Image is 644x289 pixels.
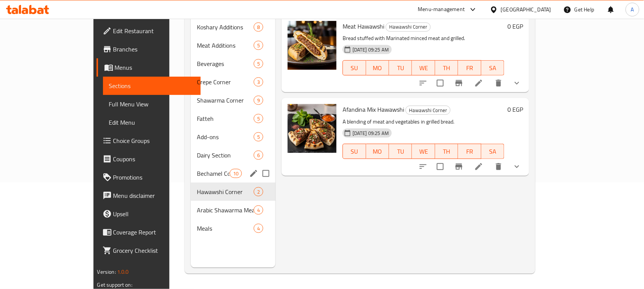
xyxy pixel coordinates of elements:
[392,146,409,157] span: TU
[435,144,458,159] button: TH
[254,132,263,141] div: items
[254,59,263,68] div: items
[254,133,263,141] span: 5
[97,205,201,223] a: Upsell
[450,157,468,176] button: Branch-specific-item
[191,18,275,36] div: Koshary Additions8
[191,73,275,91] div: Crepe Corner3
[485,63,501,74] span: SA
[346,63,363,74] span: SU
[103,77,201,95] a: Sections
[197,41,254,50] span: Meat Additions
[369,63,386,74] span: MO
[414,74,432,92] button: sort-choices
[418,5,465,14] div: Menu-management
[406,106,451,115] div: Hawawshi Corner
[191,201,275,219] div: Arabic Shawarma Meals Corner4
[507,21,523,32] h6: 0 EGP
[103,113,201,132] a: Edit Menu
[113,173,195,182] span: Promotions
[191,36,275,55] div: Meat Additions5
[489,157,508,176] button: delete
[343,117,504,127] p: A blending of meat and vegetables in grilled bread.
[254,79,263,86] span: 3
[412,60,435,75] button: WE
[191,15,275,241] nav: Menu sections
[197,77,254,87] div: Crepe Corner
[109,81,195,90] span: Sections
[343,144,366,159] button: SU
[481,60,504,75] button: SA
[450,74,468,92] button: Branch-specific-item
[230,170,241,177] span: 10
[254,224,263,233] div: items
[489,74,508,92] button: delete
[343,21,384,32] span: Meat Hawawshi
[197,151,254,160] span: Dairy Section
[392,63,409,74] span: TU
[254,152,263,159] span: 6
[512,162,522,171] svg: Show Choices
[288,21,336,70] img: Meat Hawawshi
[197,206,254,215] span: Arabic Shawarma Meals Corner
[501,5,551,14] div: [GEOGRAPHIC_DATA]
[254,225,263,232] span: 4
[113,209,195,218] span: Upsell
[366,144,389,159] button: MO
[97,132,201,150] a: Choice Groups
[254,60,263,67] span: 5
[97,40,201,58] a: Branches
[97,58,201,77] a: Menus
[254,206,263,215] div: items
[481,144,504,159] button: SA
[97,241,201,260] a: Grocery Checklist
[197,132,254,141] span: Add-ons
[197,114,254,123] div: Fatteh
[113,154,195,164] span: Coupons
[113,136,195,145] span: Choice Groups
[415,63,432,74] span: WE
[254,151,263,160] div: items
[254,77,263,87] div: items
[458,144,481,159] button: FR
[254,42,263,49] span: 5
[117,267,129,277] span: 1.0.0
[191,109,275,128] div: Fatteh5
[109,118,195,127] span: Edit Menu
[97,22,201,40] a: Edit Restaurant
[191,91,275,109] div: Shawarma Corner9
[254,41,263,50] div: items
[248,168,259,179] button: edit
[414,157,432,176] button: sort-choices
[191,164,275,183] div: Bechamel Corner10edit
[197,96,254,105] span: Shawarma Corner
[197,169,229,178] span: Bechamel Corner
[254,24,263,31] span: 8
[386,22,430,31] span: Hawawshi Corner
[458,60,481,75] button: FR
[474,162,483,171] a: Edit menu item
[369,146,386,157] span: MO
[97,267,116,277] span: Version:
[412,144,435,159] button: WE
[254,115,263,122] span: 5
[512,79,522,88] svg: Show Choices
[406,106,450,115] span: Hawawshi Corner
[191,128,275,146] div: Add-ons5
[507,104,523,115] h6: 0 EGP
[113,191,195,200] span: Menu disclaimer
[366,60,389,75] button: MO
[485,146,501,157] span: SA
[191,146,275,164] div: Dairy Section6
[113,26,195,35] span: Edit Restaurant
[508,157,526,176] button: show more
[191,183,275,201] div: Hawawshi Corner2
[432,159,448,175] span: Select to update
[415,146,432,157] span: WE
[631,5,634,14] span: A
[254,187,263,196] div: items
[474,79,483,88] a: Edit menu item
